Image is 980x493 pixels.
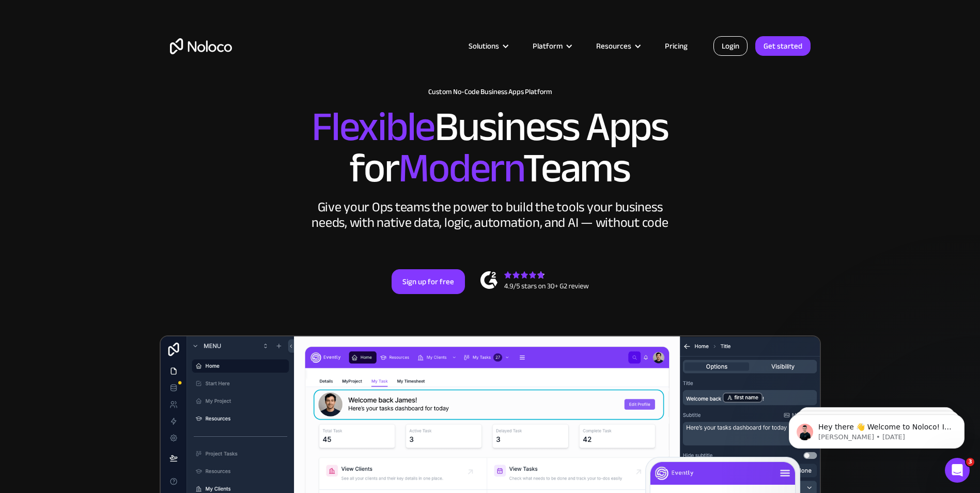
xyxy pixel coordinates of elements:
a: Login [713,36,748,56]
a: home [170,38,232,54]
a: Get started [755,36,811,56]
span: 3 [966,458,974,466]
a: Sign up for free [392,269,465,294]
div: Resources [583,39,652,53]
iframe: Intercom notifications message [773,393,980,465]
iframe: Intercom live chat [945,458,970,483]
div: Solutions [456,39,520,53]
div: Resources [596,39,631,53]
div: Give your Ops teams the power to build the tools your business needs, with native data, logic, au... [309,199,671,230]
span: Flexible [312,88,434,165]
a: Pricing [652,39,701,53]
div: Platform [533,39,563,53]
div: Platform [520,39,583,53]
span: Modern [398,130,523,207]
div: Solutions [469,39,499,53]
h2: Business Apps for Teams [170,106,811,189]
